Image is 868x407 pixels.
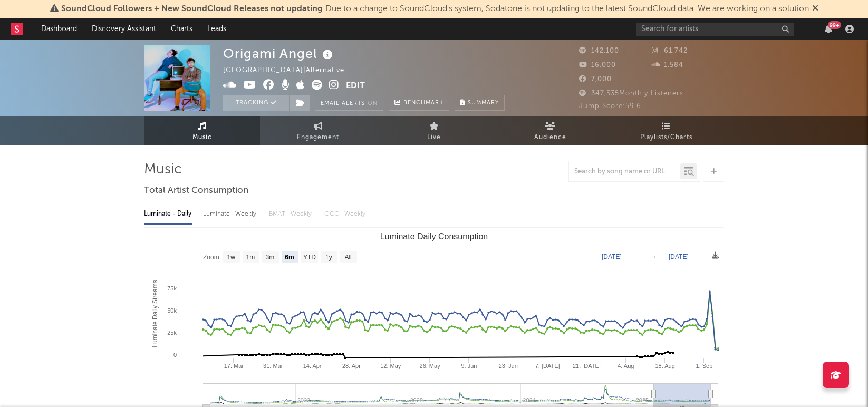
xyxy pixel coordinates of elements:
div: Luminate - Weekly [203,205,258,223]
input: Search by song name or URL [569,168,680,176]
span: 16,000 [579,62,616,69]
div: [GEOGRAPHIC_DATA] | Alternative [223,64,356,77]
button: Summary [455,95,505,111]
text: 25k [167,330,177,336]
span: 1,584 [652,62,683,69]
text: Luminate Daily Consumption [380,232,488,241]
text: 1m [246,254,255,261]
span: : Due to a change to SoundCloud's system, Sodatone is not updating to the latest SoundCloud data.... [61,5,809,13]
text: Luminate Daily Streams [151,280,159,347]
text: 0 [173,352,177,358]
a: Engagement [260,116,376,145]
a: Discovery Assistant [84,18,163,40]
text: 21. [DATE] [573,363,601,369]
a: Dashboard [34,18,84,40]
button: 99+ [825,25,832,33]
text: 75k [167,285,177,292]
text: 18. Aug [655,363,674,369]
text: 3m [266,254,275,261]
text: → [651,253,657,260]
span: Playlists/Charts [640,131,692,144]
span: Summary [468,100,499,106]
a: Charts [163,18,200,40]
a: Live [376,116,492,145]
text: 9. Jun [461,363,477,369]
div: Luminate - Daily [144,205,192,223]
text: 17. Mar [224,363,244,369]
span: SoundCloud Followers + New SoundCloud Releases not updating [61,5,323,13]
span: Live [427,131,441,144]
span: 61,742 [652,47,688,54]
span: 7,000 [579,76,612,83]
text: 6m [285,254,294,261]
text: 1y [325,254,332,261]
text: 28. Apr [342,363,361,369]
a: Benchmark [389,95,449,111]
text: 50k [167,307,177,314]
a: Music [144,116,260,145]
span: Benchmark [403,97,443,110]
text: 23. Jun [499,363,518,369]
span: Music [192,131,212,144]
text: 26. May [420,363,441,369]
text: 1. Sep [696,363,713,369]
span: Dismiss [812,5,818,13]
text: YTD [303,254,316,261]
text: 12. May [380,363,401,369]
button: Edit [346,80,365,93]
span: Audience [534,131,566,144]
button: Email AlertsOn [315,95,383,111]
div: Origami Angel [223,45,335,62]
text: 14. Apr [303,363,322,369]
input: Search for artists [636,23,794,36]
span: Engagement [297,131,339,144]
text: [DATE] [602,253,622,260]
span: Total Artist Consumption [144,185,248,197]
div: 99 + [828,21,841,29]
span: 142,100 [579,47,619,54]
a: Leads [200,18,234,40]
text: 7. [DATE] [535,363,560,369]
button: Tracking [223,95,289,111]
text: Zoom [203,254,219,261]
text: 4. Aug [618,363,634,369]
text: [DATE] [669,253,689,260]
span: 347,535 Monthly Listeners [579,90,683,97]
a: Playlists/Charts [608,116,724,145]
text: 31. Mar [263,363,283,369]
text: 1w [227,254,236,261]
em: On [368,101,378,106]
a: Audience [492,116,608,145]
span: Jump Score: 59.6 [579,103,641,110]
text: All [344,254,351,261]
